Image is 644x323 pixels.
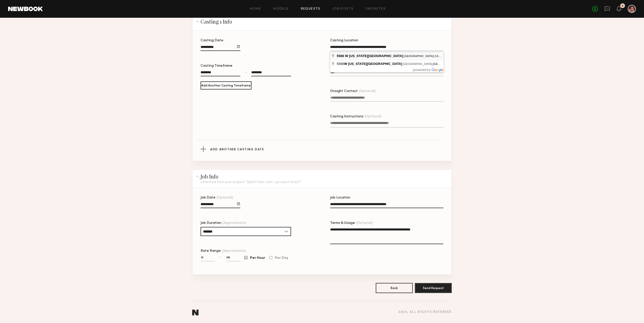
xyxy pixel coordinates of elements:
div: Casting Timeframe [201,64,291,68]
span: [GEOGRAPHIC_DATA], , , [403,62,498,65]
span: Per Day [275,257,288,260]
button: Add Another Casting Date [201,140,443,158]
span: (Approximate) [222,249,246,253]
span: , , [404,55,469,58]
input: Job Location [330,202,443,208]
div: Casting Instructions [330,115,443,118]
div: 2 [622,5,623,7]
h2: Job Info [196,173,301,180]
input: Suite / Apt(Optional) [330,70,443,76]
span: (Optional) [356,221,373,225]
input: Casting Location [330,45,443,51]
span: W [US_STATE][GEOGRAPHIC_DATA] [345,54,403,58]
a: Favorites [366,7,386,11]
textarea: Casting Instructions(Optional) [330,120,443,128]
a: Requests [301,7,320,11]
a: Home [250,7,261,11]
textarea: Terms & Usage(Optional) [330,227,443,244]
p: Inherited from your project “Splat! Hair color + product shoot” [201,181,301,184]
div: Casting Location [330,39,443,42]
span: (Approximate) [222,221,246,225]
span: (Optional) [359,89,375,93]
span: [GEOGRAPHIC_DATA] [433,62,463,65]
h2: Casting 1 Info [196,19,232,25]
input: Onsight Contact(Optional) [330,96,443,102]
a: Models [273,7,289,11]
div: Job Duration [201,221,291,225]
div: — [219,256,222,259]
div: Job Location [330,196,443,200]
div: 2025 , all rights reserved [398,311,452,314]
button: Back [376,283,413,293]
button: Send Request [415,283,452,293]
div: Job Date [201,196,240,200]
span: (Optional) [365,115,381,118]
div: Rate Range [201,249,314,253]
span: Add Another Casting Date [210,148,264,151]
div: — [244,70,247,74]
span: 5566 [337,62,403,66]
span: W [US_STATE][GEOGRAPHIC_DATA] [344,62,402,66]
a: Job Posts [333,7,354,11]
span: 5566 [337,54,344,58]
div: Onsight Contact [330,89,443,93]
div: Terms & Usage [330,221,443,225]
span: CA [435,55,439,58]
span: Per Hour [250,257,265,260]
div: Casting Date [201,39,240,42]
button: Add Another Casting Timeframe [201,81,252,89]
span: [GEOGRAPHIC_DATA] [404,55,434,58]
span: (Optional) [217,196,233,200]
